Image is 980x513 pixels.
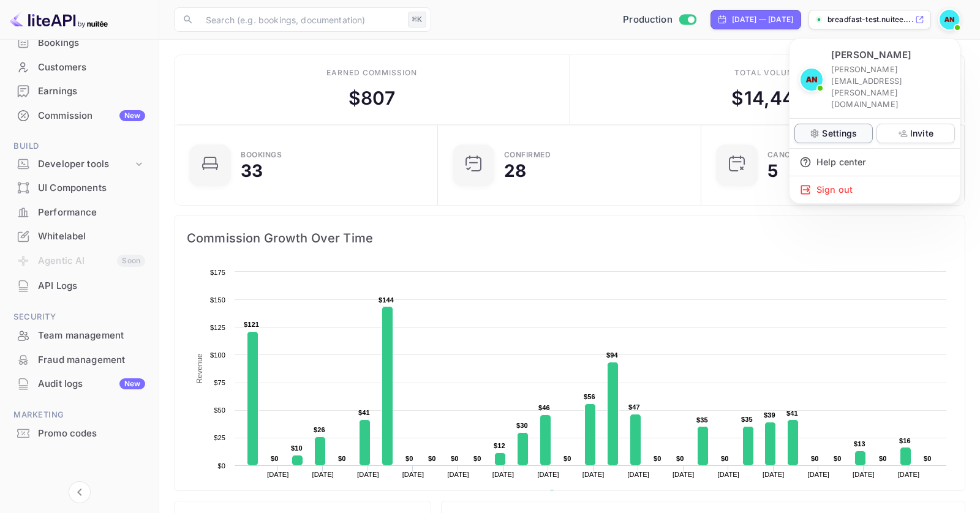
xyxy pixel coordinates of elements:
[822,127,857,140] p: Settings
[910,127,933,140] p: Invite
[831,48,911,62] p: [PERSON_NAME]
[790,149,960,176] div: Help center
[801,69,823,91] img: Abdelrahman Nasef
[831,64,950,111] p: [PERSON_NAME][EMAIL_ADDRESS][PERSON_NAME][DOMAIN_NAME]
[790,176,960,203] div: Sign out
